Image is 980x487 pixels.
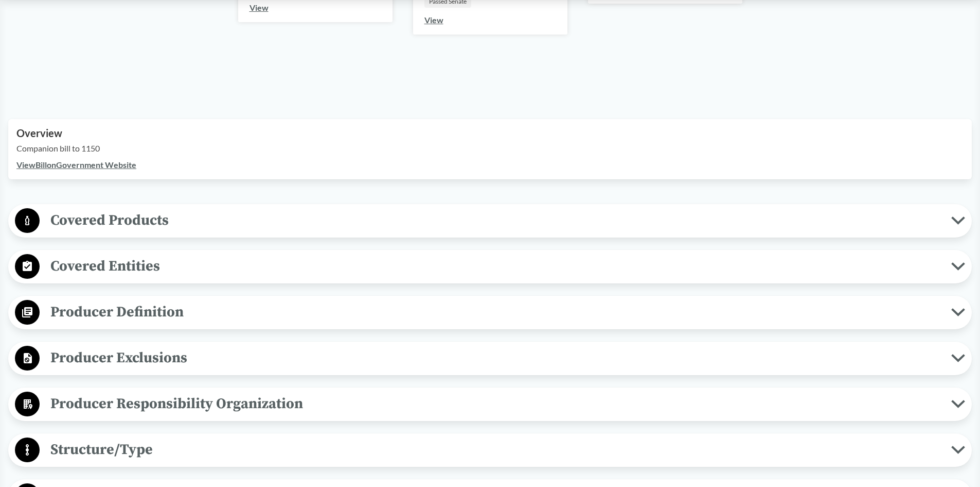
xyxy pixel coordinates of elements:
span: Producer Definition [40,300,951,324]
span: Structure/Type [40,438,951,461]
h2: Overview [16,127,964,139]
span: Covered Products [40,209,951,232]
span: Producer Exclusions [40,346,951,370]
button: Producer Responsibility Organization [12,391,968,417]
button: Producer Exclusions [12,345,968,372]
a: ViewBillonGovernment Website [16,160,136,170]
p: Companion bill to 1150 [16,142,964,155]
button: Producer Definition [12,299,968,326]
button: Covered Products [12,208,968,234]
span: Covered Entities [40,255,951,278]
span: Producer Responsibility Organization [40,392,951,415]
button: Structure/Type [12,437,968,463]
button: Covered Entities [12,254,968,280]
a: View [424,15,443,25]
a: View [250,3,269,12]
